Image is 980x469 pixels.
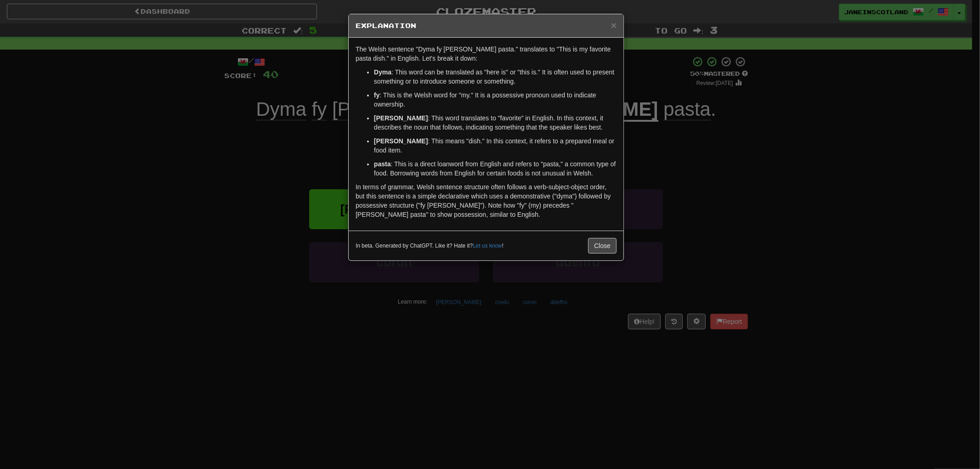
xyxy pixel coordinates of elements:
[374,114,428,122] strong: [PERSON_NAME]
[374,68,391,76] strong: Dyma
[374,90,617,109] p: : This is the Welsh word for "my." It is a possessive pronoun used to indicate ownership.
[374,113,617,132] p: : This word translates to "favorite" in English. In this context, it describes the noun that foll...
[356,45,617,63] p: The Welsh sentence "Dyma fy [PERSON_NAME] pasta." translates to "This is my favorite pasta dish."...
[611,20,617,30] span: ×
[374,159,617,178] p: : This is a direct loanword from English and refers to "pasta," a common type of food. Borrowing ...
[356,182,617,219] p: In terms of grammar, Welsh sentence structure often follows a verb-subject-object order, but this...
[611,20,617,30] button: Close
[374,91,380,99] strong: fy
[374,160,391,168] strong: pasta
[356,21,617,30] h5: Explanation
[356,242,504,250] small: In beta. Generated by ChatGPT. Like it? Hate it? !
[374,68,617,86] p: : This word can be translated as "here is" or "this is." It is often used to present something or...
[374,136,617,155] p: : This means "dish." In this context, it refers to a prepared meal or food item.
[588,238,617,254] button: Close
[374,137,428,145] strong: [PERSON_NAME]
[473,243,502,249] a: Let us know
